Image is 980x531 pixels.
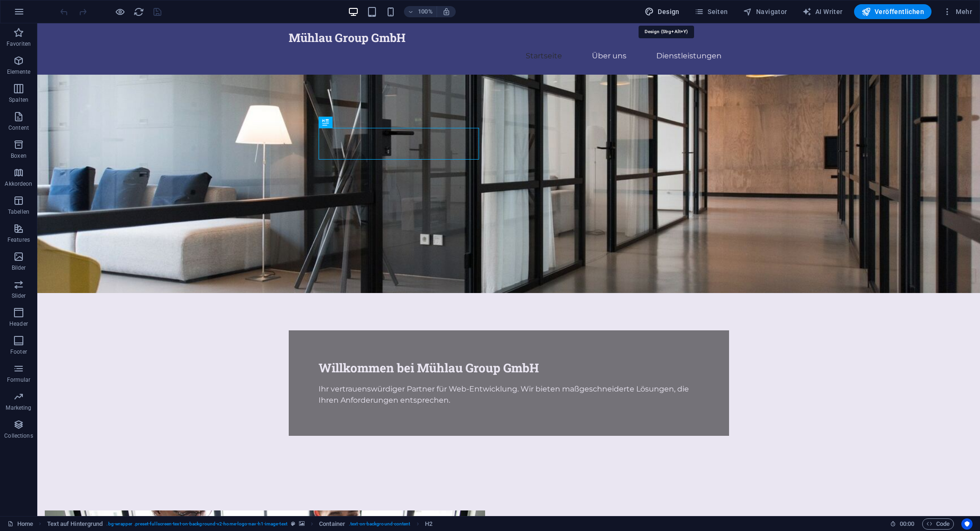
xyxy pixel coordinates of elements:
h6: Session-Zeit [890,518,915,530]
span: Seiten [695,7,728,16]
p: Favoriten [7,40,31,48]
span: Mehr [943,7,972,16]
button: Veröffentlichen [854,4,931,19]
button: Mehr [939,4,976,19]
p: Akkordeon [5,180,32,188]
p: Collections [4,432,33,440]
a: Klick, um Auswahl aufzuheben. Doppelklick öffnet Seitenverwaltung [7,518,33,530]
i: Bei Größenänderung Zoomstufe automatisch an das gewählte Gerät anpassen. [442,7,451,16]
p: Features [7,236,30,244]
i: Seite neu laden [133,7,144,17]
p: Bilder [12,264,26,272]
button: Klicke hier, um den Vorschau-Modus zu verlassen [114,6,125,17]
span: : [906,520,908,527]
button: Seiten [691,4,732,19]
span: Klick zum Auswählen. Doppelklick zum Bearbeiten [47,518,103,530]
p: Header [9,320,28,328]
span: Veröffentlichen [862,7,924,16]
button: Code [922,518,954,530]
span: Klick zum Auswählen. Doppelklick zum Bearbeiten [319,518,345,530]
p: Spalten [9,96,28,104]
span: AI Writer [802,7,843,16]
p: Marketing [6,404,31,412]
p: Elemente [7,68,31,76]
p: Footer [10,348,27,356]
span: 00 00 [900,518,914,530]
button: Design [641,4,683,19]
span: . text-on-background-content [349,518,410,530]
p: Boxen [11,152,27,160]
span: Design [645,7,680,16]
span: Navigator [743,7,787,16]
button: AI Writer [799,4,847,19]
button: reload [133,6,144,17]
i: Dieses Element ist ein anpassbares Preset [291,521,295,526]
button: Navigator [739,4,791,19]
h6: 100% [418,6,433,17]
nav: breadcrumb [47,518,432,530]
button: Usercentrics [961,518,973,530]
p: Tabellen [8,208,29,216]
i: Element verfügt über einen Hintergrund [299,521,305,526]
p: Content [8,124,29,132]
span: . bg-wrapper .preset-fullscreen-text-on-background-v2-home-logo-nav-h1-image-text [106,518,287,530]
span: Klick zum Auswählen. Doppelklick zum Bearbeiten [425,518,432,530]
p: Slider [12,292,26,300]
button: 100% [404,6,437,17]
p: Formular [7,376,31,384]
span: Code [926,518,950,530]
